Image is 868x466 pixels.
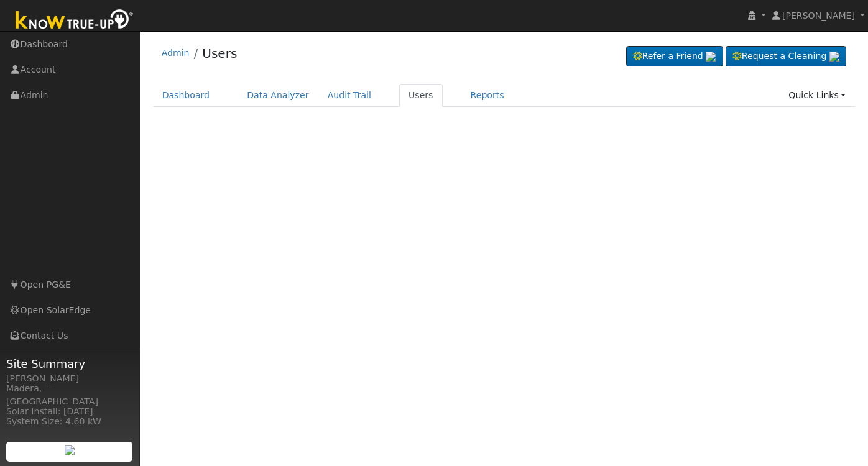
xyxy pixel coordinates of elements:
a: Data Analyzer [238,84,318,107]
div: Madera, [GEOGRAPHIC_DATA] [6,382,133,408]
span: [PERSON_NAME] [782,11,855,21]
a: Reports [461,84,514,107]
a: Quick Links [779,84,855,107]
a: Refer a Friend [626,46,723,67]
img: retrieve [829,52,839,62]
a: Dashboard [153,84,219,107]
a: Request a Cleaning [726,46,846,67]
div: [PERSON_NAME] [6,372,133,385]
span: Site Summary [6,355,133,372]
div: System Size: 4.60 kW [6,415,133,428]
a: Users [202,46,237,61]
a: Audit Trail [318,84,381,107]
a: Admin [162,48,190,58]
img: Know True-Up [9,7,140,35]
div: Solar Install: [DATE] [6,405,133,418]
a: Users [399,84,443,107]
img: retrieve [706,52,716,62]
img: retrieve [65,445,75,455]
